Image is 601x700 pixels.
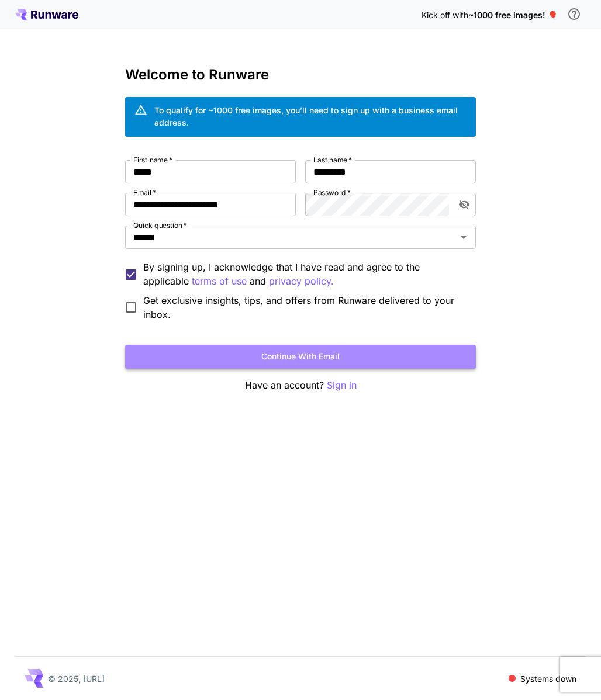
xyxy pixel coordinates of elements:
label: Password [313,188,351,197]
button: By signing up, I acknowledge that I have read and agree to the applicable and privacy policy. [192,274,247,289]
button: Open [455,229,472,245]
p: Have an account? [125,378,476,393]
button: Continue with email [125,345,476,369]
span: Kick off with [422,10,468,20]
p: By signing up, I acknowledge that I have read and agree to the applicable and [143,260,467,289]
button: In order to qualify for free credit, you need to sign up with a business email address and click ... [562,2,586,26]
h3: Welcome to Runware [125,67,476,83]
div: To qualify for ~1000 free images, you’ll need to sign up with a business email address. [154,104,467,129]
button: Sign in [327,378,357,393]
label: Email [133,188,156,197]
span: ~1000 free images! 🎈 [468,10,558,20]
label: Last name [313,155,352,165]
p: privacy policy. [269,274,334,289]
p: terms of use [192,274,247,289]
button: By signing up, I acknowledge that I have read and agree to the applicable terms of use and [269,274,334,289]
button: toggle password visibility [454,194,475,215]
label: Quick question [133,220,187,230]
span: Get exclusive insights, tips, and offers from Runware delivered to your inbox. [143,293,467,321]
label: First name [133,155,172,165]
p: © 2025, [URL] [48,673,105,685]
p: Systems down [520,673,576,685]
